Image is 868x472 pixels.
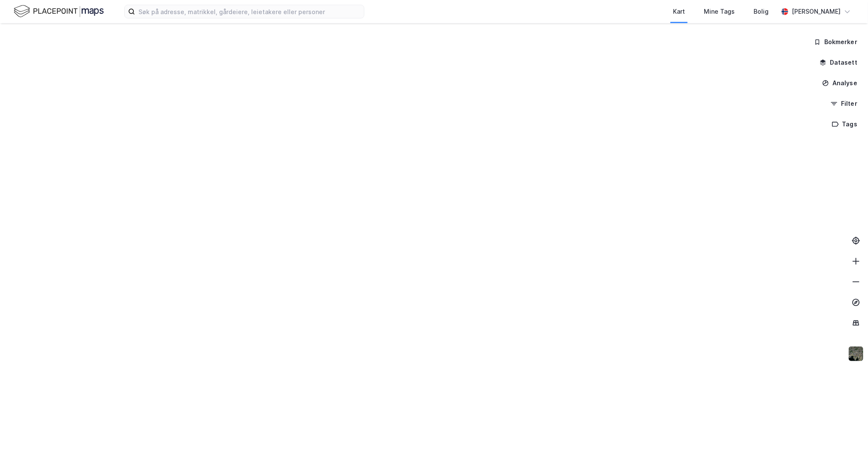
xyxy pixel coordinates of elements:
[14,4,104,19] img: logo.f888ab2527a4732fd821a326f86c7f29.svg
[825,431,868,472] iframe: Chat Widget
[673,6,685,17] div: Kart
[135,5,364,18] input: Søk på adresse, matrikkel, gårdeiere, leietakere eller personer
[792,6,841,17] div: [PERSON_NAME]
[704,6,735,17] div: Mine Tags
[754,6,769,17] div: Bolig
[825,431,868,472] div: Kontrollprogram for chat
